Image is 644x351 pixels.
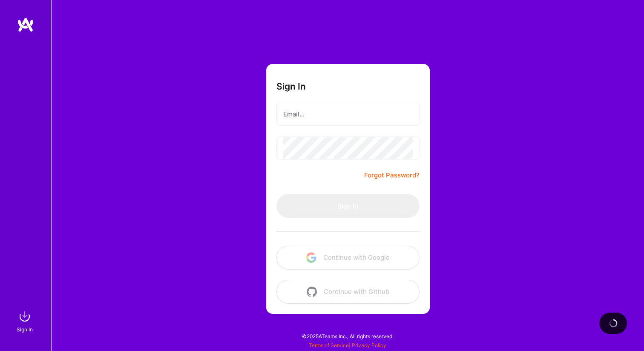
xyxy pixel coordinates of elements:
[51,325,644,347] div: © 2025 ATeams Inc., All rights reserved.
[306,252,316,263] img: icon
[16,308,33,325] img: sign in
[309,342,386,348] span: |
[309,342,349,348] a: Terms of Service
[307,287,317,297] img: icon
[276,194,420,218] button: Sign In
[276,81,306,92] h3: Sign In
[364,170,420,180] a: Forgot Password?
[283,103,413,125] input: Email...
[17,325,33,334] div: Sign In
[17,17,34,32] img: logo
[276,246,420,270] button: Continue with Google
[18,308,33,334] a: sign inSign In
[276,280,420,304] button: Continue with Github
[352,342,386,348] a: Privacy Policy
[607,317,619,329] img: loading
